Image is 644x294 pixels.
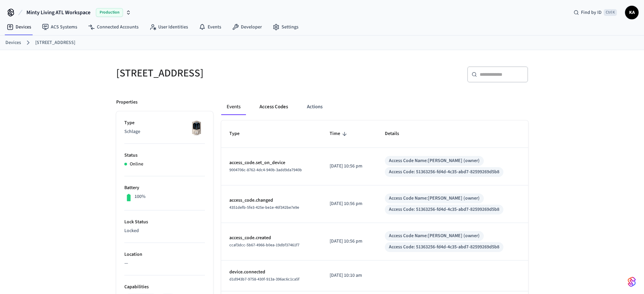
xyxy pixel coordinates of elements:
[124,227,205,234] p: Locked
[83,21,144,33] a: Connected Accounts
[116,66,318,80] h5: [STREET_ADDRESS]
[568,6,622,19] div: Find by IDCtrl K
[221,99,528,115] div: ant example
[124,251,205,258] p: Location
[581,9,602,16] span: Find by ID
[628,276,636,287] img: SeamLogoGradient.69752ec5.svg
[330,129,349,139] span: Time
[229,269,313,276] p: device.connected
[5,39,21,46] a: Devices
[302,99,328,115] button: Actions
[625,6,639,19] button: KA
[229,129,248,139] span: Type
[188,119,205,136] img: Schlage Sense Smart Deadbolt with Camelot Trim, Front
[134,193,146,200] p: 100%
[229,197,313,204] p: access_code.changed
[229,242,299,248] span: ccaf3dcc-5b67-4966-b0ea-19dbf37461f7
[229,167,302,173] span: 9004706c-8762-4dc4-940b-3add9da7940b
[254,99,293,115] button: Access Codes
[389,206,499,213] div: Access Code: 51363256-fd4d-4c35-abd7-82599269d5b8
[37,21,83,33] a: ACS Systems
[124,184,205,191] p: Battery
[229,234,313,242] p: access_code.created
[1,21,37,33] a: Devices
[626,6,638,19] span: KA
[389,195,480,202] div: Access Code Name: [PERSON_NAME] (owner)
[389,168,499,176] div: Access Code: 51363256-fd4d-4c35-abd7-82599269d5b8
[124,128,205,135] p: Schlage
[385,129,408,139] span: Details
[604,9,617,16] span: Ctrl K
[116,99,138,106] p: Properties
[26,8,90,17] span: Minty Living ATL Workspace
[267,21,304,33] a: Settings
[389,244,499,251] div: Access Code: 51363256-fd4d-4c35-abd7-82599269d5b8
[124,119,205,127] p: Type
[193,21,227,33] a: Events
[124,284,205,291] p: Capabilities
[330,163,369,170] p: [DATE] 10:56 pm
[389,157,480,164] div: Access Code Name: [PERSON_NAME] (owner)
[330,238,369,245] p: [DATE] 10:56 pm
[229,205,299,210] span: 4351defb-5fe3-425e-be1e-46f342be7e9e
[229,276,299,282] span: d1d943b7-9758-430f-913a-396ac6c1ca5f
[227,21,267,33] a: Developer
[330,272,369,279] p: [DATE] 10:10 am
[124,152,205,159] p: Status
[389,232,480,240] div: Access Code Name: [PERSON_NAME] (owner)
[96,8,123,17] span: Production
[124,219,205,226] p: Lock Status
[221,99,246,115] button: Events
[35,39,75,46] a: [STREET_ADDRESS]
[144,21,193,33] a: User Identities
[330,200,369,207] p: [DATE] 10:56 pm
[130,161,143,168] p: Online
[124,260,205,267] p: —
[229,159,313,166] p: access_code.set_on_device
